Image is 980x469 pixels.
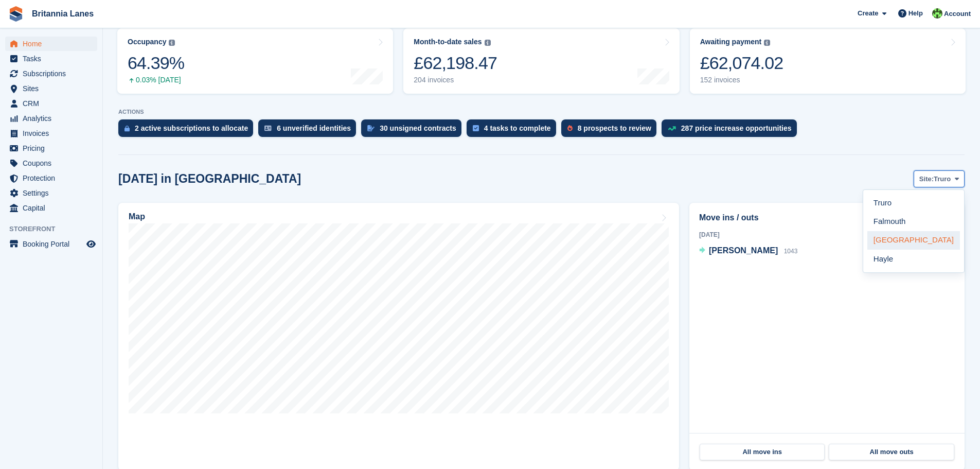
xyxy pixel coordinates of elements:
[128,76,184,84] div: 0.03% [DATE]
[367,125,375,131] img: contract_signature_icon-13c848040528278c33f63329250d36e43548de30e8caae1d1a13099fd9432cc5.svg
[867,213,960,231] a: Falmouth
[5,96,97,111] a: menu
[5,81,97,96] a: menu
[662,119,802,142] a: 287 price increase opportunities
[485,40,491,46] img: icon-info-grey-7440780725fd019a000dd9b08b2336e03edf1995a4989e88bcd33f0948082b44.svg
[403,28,679,94] a: Month-to-date sales £62,198.47 204 invoices
[5,126,97,141] a: menu
[484,124,551,132] div: 4 tasks to complete
[699,212,955,224] h2: Move ins / outs
[700,53,783,74] div: £62,074.02
[23,201,84,215] span: Capital
[380,124,456,132] div: 30 unsigned contracts
[85,238,97,250] a: Preview store
[23,66,84,81] span: Subscriptions
[5,171,97,185] a: menu
[23,96,84,111] span: CRM
[867,194,960,213] a: Truro
[23,37,84,51] span: Home
[23,126,84,141] span: Invoices
[135,124,248,132] div: 2 active subscriptions to allocate
[23,51,84,66] span: Tasks
[699,245,797,258] a: [PERSON_NAME] 1043
[700,76,783,84] div: 152 invoices
[867,250,960,268] a: Hayle
[414,76,497,84] div: 204 invoices
[914,170,965,187] button: Site: Truro
[118,119,258,142] a: 2 active subscriptions to allocate
[128,53,184,74] div: 64.39%
[668,126,676,131] img: price_increase_opportunities-93ffe204e8149a01c8c9dc8f82e8f89637d9d84a8eef4429ea346261dce0b2c0.svg
[784,248,798,255] span: 1043
[128,38,166,46] div: Occupancy
[858,8,878,19] span: Create
[5,66,97,81] a: menu
[9,224,102,234] span: Storefront
[700,444,825,460] a: All move ins
[764,40,770,46] img: icon-info-grey-7440780725fd019a000dd9b08b2336e03edf1995a4989e88bcd33f0948082b44.svg
[23,171,84,185] span: Protection
[5,37,97,51] a: menu
[932,8,942,19] img: Robert Parr
[23,81,84,96] span: Sites
[5,186,97,200] a: menu
[129,212,145,221] h2: Map
[699,230,955,239] div: [DATE]
[414,38,482,46] div: Month-to-date sales
[567,125,573,131] img: prospect-51fa495bee0391a8d652442698ab0144808aea92771e9ea1ae160a38d050c398.svg
[23,141,84,155] span: Pricing
[5,237,97,251] a: menu
[5,201,97,215] a: menu
[23,237,84,251] span: Booking Portal
[264,125,272,131] img: verify_identity-adf6edd0f0f0b5bbfe63781bf79b02c33cf7c696d77639b501bdc392416b5a36.svg
[23,111,84,126] span: Analytics
[414,53,497,74] div: £62,198.47
[169,40,175,46] img: icon-info-grey-7440780725fd019a000dd9b08b2336e03edf1995a4989e88bcd33f0948082b44.svg
[709,246,778,255] span: [PERSON_NAME]
[23,186,84,200] span: Settings
[829,444,954,460] a: All move outs
[28,5,98,22] a: Britannia Lanes
[5,111,97,126] a: menu
[473,125,479,131] img: task-75834270c22a3079a89374b754ae025e5fb1db73e45f91037f5363f120a921f8.svg
[919,174,934,184] span: Site:
[681,124,792,132] div: 287 price increase opportunities
[124,125,130,132] img: active_subscription_to_allocate_icon-d502201f5373d7db506a760aba3b589e785aa758c864c3986d89f69b8ff3...
[361,119,467,142] a: 30 unsigned contracts
[934,174,951,184] span: Truro
[700,38,762,46] div: Awaiting payment
[118,172,301,186] h2: [DATE] in [GEOGRAPHIC_DATA]
[8,6,24,22] img: stora-icon-8386f47178a22dfd0bd8f6a31ec36ba5ce8667c1dd55bd0f319d3a0aa187defe.svg
[23,156,84,170] span: Coupons
[578,124,651,132] div: 8 prospects to review
[118,109,965,115] p: ACTIONS
[908,8,923,19] span: Help
[867,231,960,250] a: [GEOGRAPHIC_DATA]
[467,119,561,142] a: 4 tasks to complete
[117,28,393,94] a: Occupancy 64.39% 0.03% [DATE]
[277,124,351,132] div: 6 unverified identities
[944,9,971,19] span: Account
[5,141,97,155] a: menu
[561,119,662,142] a: 8 prospects to review
[5,156,97,170] a: menu
[5,51,97,66] a: menu
[258,119,361,142] a: 6 unverified identities
[690,28,966,94] a: Awaiting payment £62,074.02 152 invoices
